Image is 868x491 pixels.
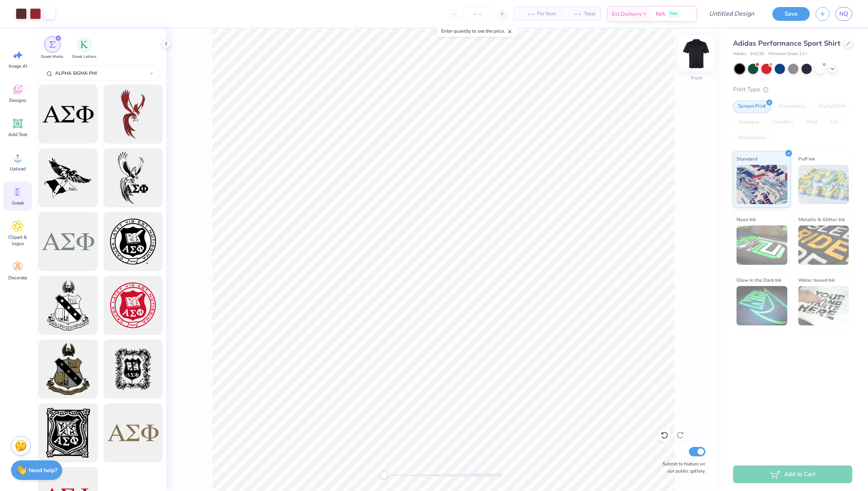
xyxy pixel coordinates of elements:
[10,166,26,172] span: Upload
[703,6,761,22] input: Untitled Design
[5,234,31,247] span: Clipart & logos
[537,10,556,18] span: Per Item
[463,7,493,21] input: – –
[737,286,787,325] img: Glow in the Dark Ink
[8,131,27,138] span: Add Text
[733,39,840,48] span: Adidas Performance Sport Shirt
[566,10,581,18] span: – –
[798,155,815,163] span: Puff Ink
[733,101,771,113] div: Screen Print
[839,9,848,18] span: NQ
[774,101,811,113] div: Embroidery
[835,7,852,21] a: NQ
[798,215,845,223] span: Metallic & Glitter Ink
[584,10,596,18] span: Total
[737,155,757,163] span: Standard
[767,116,798,128] div: Transfers
[825,116,844,128] div: Foil
[681,38,712,69] img: Front
[12,200,24,206] span: Greek
[737,225,787,265] img: Neon Ink
[733,116,764,128] div: Applique
[72,37,96,60] div: filter for Greek Letters
[733,85,852,94] div: Print Type
[733,51,746,57] span: Adidas
[737,276,781,284] span: Glow in the Dark Ink
[72,37,96,60] button: filter button
[41,37,63,60] div: filter for Greek Marks
[8,275,27,281] span: Decorate
[9,97,26,103] span: Designs
[9,63,27,69] span: Image AI
[54,69,150,77] input: Try "Alpha"
[737,165,787,204] img: Standard
[733,132,771,144] div: Rhinestones
[798,286,849,325] img: Water based Ink
[80,41,88,48] img: Greek Letters Image
[737,215,756,223] span: Neon Ink
[29,467,57,474] strong: Need help?
[772,7,810,21] button: Save
[801,116,823,128] div: Vinyl
[437,26,517,37] div: Enter quantity to see the price.
[658,460,705,474] label: Submit to feature on our public gallery.
[656,10,665,18] span: N/A
[798,165,849,204] img: Puff Ink
[798,276,835,284] span: Water based Ink
[670,11,677,17] span: Free
[691,74,702,81] div: Front
[768,51,808,57] span: Minimum Order: 12 +
[612,10,642,18] span: Est. Delivery
[750,51,764,57] span: # A230
[813,101,851,113] div: Digital Print
[72,54,96,60] span: Greek Letters
[798,225,849,265] img: Metallic & Glitter Ink
[49,41,56,48] img: Greek Marks Image
[41,37,63,60] button: filter button
[380,471,388,479] div: Accessibility label
[41,54,63,60] span: Greek Marks
[519,10,535,18] span: – –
